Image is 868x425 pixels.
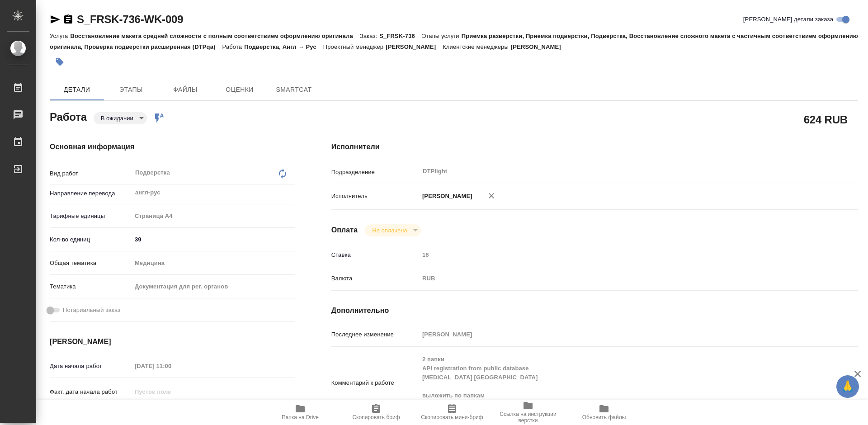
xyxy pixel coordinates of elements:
[98,114,136,122] button: В ожидании
[511,43,568,50] p: [PERSON_NAME]
[419,328,814,341] input: Пустое поле
[244,43,323,50] p: Подверстка, Англ → Рус
[422,33,462,39] p: Этапы услуги
[262,400,338,425] button: Папка на Drive
[331,250,419,260] p: Ставка
[804,112,848,127] h2: 624 RUB
[331,192,419,201] p: Исполнитель
[50,108,87,124] h2: Работа
[50,169,132,178] p: Вид работ
[743,15,833,24] span: [PERSON_NAME] детали заказа
[272,84,316,95] span: SmartCat
[419,271,814,286] div: RUB
[443,43,511,50] p: Клиентские менеджеры
[132,359,211,373] input: Пустое поле
[490,400,566,425] button: Ссылка на инструкции верстки
[323,43,386,50] p: Проектный менеджер
[50,235,132,244] p: Кол-во единиц
[379,33,422,39] p: S_FRSK-736
[50,259,132,268] p: Общая тематика
[331,168,419,177] p: Подразделение
[369,227,410,234] button: Не оплачена
[70,33,359,39] p: Восстановление макета средней сложности с полным соответствием оформлению оригинала
[365,224,420,236] div: В ожидании
[50,282,132,291] p: Тематика
[582,414,626,420] span: Обновить файлы
[421,414,483,420] span: Скопировать мини-бриф
[77,13,183,25] a: S_FRSK-736-WK-009
[164,84,207,95] span: Файлы
[50,52,70,72] button: Добавить тэг
[331,142,858,152] h4: Исполнители
[132,255,295,271] div: Медицина
[132,279,295,294] div: Документация для рег. органов
[331,305,858,316] h4: Дополнительно
[331,225,358,236] h4: Оплата
[50,387,132,397] p: Факт. дата начала работ
[836,375,859,398] button: 🙏
[352,414,400,420] span: Скопировать бриф
[419,248,814,261] input: Пустое поле
[50,336,295,347] h4: [PERSON_NAME]
[63,306,120,315] span: Нотариальный заказ
[331,330,419,339] p: Последнее изменение
[414,400,490,425] button: Скопировать мини-бриф
[50,362,132,371] p: Дата начала работ
[840,377,855,396] span: 🙏
[566,400,642,425] button: Обновить файлы
[386,43,443,50] p: [PERSON_NAME]
[50,212,132,221] p: Тарифные единицы
[481,186,501,206] button: Удалить исполнителя
[282,414,319,420] span: Папка на Drive
[218,84,261,95] span: Оценки
[50,33,70,39] p: Услуга
[132,208,295,224] div: Страница А4
[419,192,472,201] p: [PERSON_NAME]
[50,189,132,198] p: Направление перевода
[132,233,295,246] input: ✎ Введи что-нибудь
[338,400,414,425] button: Скопировать бриф
[50,142,295,152] h4: Основная информация
[109,84,153,95] span: Этапы
[50,14,61,25] button: Скопировать ссылку для ЯМессенджера
[419,352,814,412] textarea: 2 папки API registration from public database [MEDICAL_DATA] [GEOGRAPHIC_DATA] выложить по папкам
[55,84,99,95] span: Детали
[132,385,211,398] input: Пустое поле
[94,112,147,124] div: В ожидании
[222,43,245,50] p: Работа
[63,14,74,25] button: Скопировать ссылку
[331,274,419,283] p: Валюта
[360,33,379,39] p: Заказ:
[331,378,419,387] p: Комментарий к работе
[495,411,561,424] span: Ссылка на инструкции верстки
